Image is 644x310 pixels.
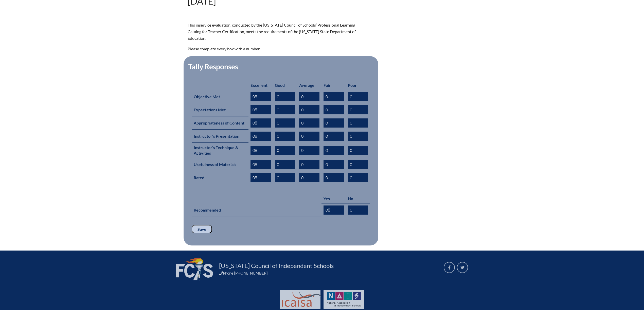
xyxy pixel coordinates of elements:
[217,262,336,270] a: [US_STATE] Council of Independent Schools
[282,292,321,307] img: Int'l Council Advancing Independent School Accreditation logo
[219,271,438,275] div: Phone [PHONE_NUMBER]
[192,130,248,143] th: Instructor's Presentation
[192,143,248,158] th: Instructor's Technique & Activities
[192,158,248,171] th: Usefulness of Materials
[192,225,212,234] input: Save
[192,103,248,116] th: Expectations Met
[192,171,248,184] th: Rated
[176,258,213,280] img: FCIS_logo_white
[188,46,366,52] p: Please complete every box with a number.
[188,62,239,71] legend: Tally Responses
[321,80,346,90] th: Fair
[346,194,370,203] th: No
[192,90,248,103] th: Objective Met
[248,80,273,90] th: Excellent
[188,22,366,42] p: This inservice evaluation, conducted by the [US_STATE] Council of Schools’ Professional Learning ...
[346,80,370,90] th: Poor
[192,116,248,130] th: Appropriateness of Content
[321,194,346,203] th: Yes
[327,292,361,307] img: NAIS Logo
[273,80,297,90] th: Good
[297,80,321,90] th: Average
[192,203,321,217] th: Recommended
